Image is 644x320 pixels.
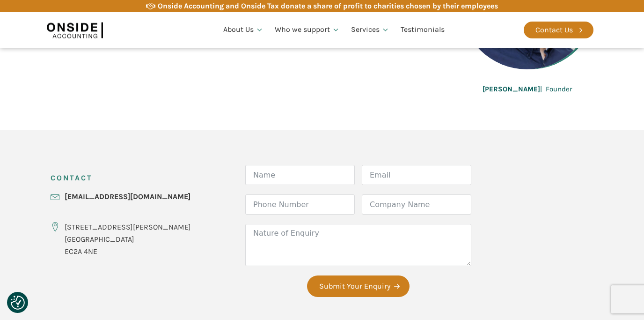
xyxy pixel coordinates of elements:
a: Testimonials [395,14,450,46]
a: Services [345,14,395,46]
input: Name [245,165,355,185]
button: Consent Preferences [11,296,25,310]
div: | Founder [483,83,572,95]
div: Contact Us [535,24,573,36]
a: Who we support [269,14,345,46]
h3: CONTACT [51,165,93,191]
input: Company Name [362,194,471,215]
button: Submit Your Enquiry [307,275,410,297]
a: Contact Us [524,22,593,38]
div: [STREET_ADDRESS][PERSON_NAME] [GEOGRAPHIC_DATA] EC2A 4NE [65,221,191,257]
img: Revisit consent button [11,296,25,310]
a: [EMAIL_ADDRESS][DOMAIN_NAME] [65,191,190,203]
a: About Us [218,14,269,46]
textarea: Nature of Enquiry [245,224,471,266]
input: Phone Number [245,194,355,215]
input: Email [362,165,471,185]
img: Onside Accounting [47,19,103,41]
b: [PERSON_NAME] [483,85,540,93]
